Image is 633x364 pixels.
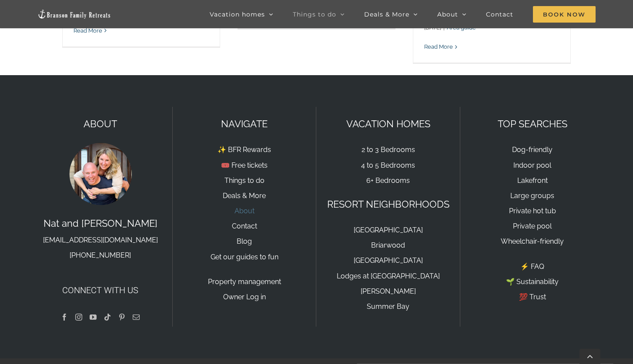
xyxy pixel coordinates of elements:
a: YouTube [90,314,97,321]
a: Summer Bay [367,302,409,311]
a: Blog [237,237,252,245]
span: Things to do [293,11,336,17]
a: Mail [133,314,140,321]
a: More on Fireworks in Branson at Table Rock Lake and Lake Taneycomo [74,27,102,34]
a: Contact [232,222,257,230]
a: Get our guides to fun [211,253,278,261]
a: 6+ Bedrooms [366,176,410,185]
a: About [234,207,255,215]
span: Vacation homes [210,11,265,17]
p: TOP SEARCHES [469,116,596,132]
a: Pinterest [118,314,125,321]
a: 2 to 3 Bedrooms [362,146,415,154]
a: Instagram [75,314,82,321]
a: [GEOGRAPHIC_DATA] [354,256,423,265]
span: Contact [486,11,513,17]
a: ⚡️ FAQ [520,262,544,271]
a: 🌱 Sustainability [506,278,559,286]
a: Lodges at [GEOGRAPHIC_DATA] [337,272,440,280]
a: Briarwood [371,241,405,249]
span: About [437,11,458,17]
p: ABOUT [37,116,164,132]
a: 🎟️ Free tickets [221,161,268,169]
a: [PHONE_NUMBER] [70,251,131,259]
a: [PERSON_NAME] [361,287,416,295]
p: NAVIGATE [181,116,308,132]
a: Wheelchair-friendly [501,237,564,245]
a: ✨ BFR Rewards [218,146,271,154]
a: [EMAIL_ADDRESS][DOMAIN_NAME] [43,236,158,244]
span: Book Now [533,6,596,23]
a: Private hot tub [509,207,556,215]
span: Deals & More [364,11,409,17]
a: 4 to 5 Bedrooms [361,161,415,169]
p: Nat and [PERSON_NAME] [37,216,164,262]
a: Deals & More [223,192,266,200]
a: Owner Log in [223,293,266,301]
a: Private pool [513,222,552,230]
a: [GEOGRAPHIC_DATA] [354,226,423,234]
a: Large groups [510,192,554,200]
a: Dog-friendly [512,146,553,154]
a: More on Packing list for Table Rock Lake and Branson [424,43,453,50]
a: Facebook [61,314,68,321]
a: Lakefront [517,176,548,185]
img: Branson Family Retreats Logo [37,9,111,19]
a: Property management [208,278,281,286]
p: RESORT NEIGHBORHOODS [325,197,451,212]
img: Nat and Tyann [68,141,133,206]
h4: Connect with us [37,284,164,297]
p: VACATION HOMES [325,116,451,132]
a: Indoor pool [513,161,551,169]
a: Things to do [224,176,265,185]
a: Tiktok [104,314,111,321]
a: 💯 Trust [519,293,546,301]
